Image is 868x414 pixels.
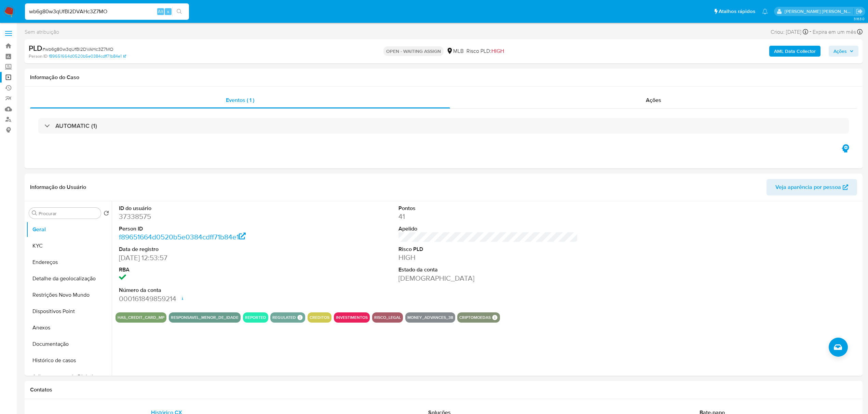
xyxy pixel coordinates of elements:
[39,210,98,217] input: Procurar
[49,53,126,59] a: f89651664d0520b5e0384cdff71b84e1
[119,212,298,221] dd: 37338575
[30,184,86,191] h1: Informação do Usuário
[813,28,856,36] span: Expira em um mês
[775,179,841,195] span: Veja aparência por pessoa
[26,221,112,238] button: Geral
[646,96,661,104] span: Ações
[25,28,59,36] span: Sem atribuição
[119,205,298,212] dt: ID do usuário
[55,122,97,130] h3: AUTOMATIC (1)
[158,8,163,15] span: Alt
[26,270,112,287] button: Detalhe da geolocalização
[398,273,578,283] dd: [DEMOGRAPHIC_DATA]
[26,369,112,385] button: Adiantamentos de Dinheiro
[26,336,112,352] button: Documentação
[856,8,863,15] a: Sair
[26,238,112,254] button: KYC
[398,205,578,212] dt: Pontos
[26,352,112,369] button: Histórico de casos
[491,47,504,55] span: HIGH
[398,266,578,273] dt: Estado da conta
[42,46,113,53] span: # wb6g80w3qUfBl2DVAHc3Z7MO
[769,46,820,57] button: AML Data Collector
[29,43,42,54] b: PLD
[762,9,768,14] a: Notificações
[29,53,48,59] b: Person ID
[446,47,464,55] div: MLB
[30,386,857,393] h1: Contatos
[398,246,578,253] dt: Risco PLD
[810,27,811,36] span: -
[119,253,298,263] dd: [DATE] 12:53:57
[767,179,857,195] button: Veja aparência por pessoa
[829,46,858,57] button: Ações
[466,47,504,55] span: Risco PLD:
[38,118,849,134] div: AUTOMATIC (1)
[785,8,854,15] p: emerson.gomes@mercadopago.com.br
[172,7,186,16] button: search-icon
[119,225,298,233] dt: Person ID
[167,8,169,15] span: s
[26,303,112,320] button: Dispositivos Point
[26,320,112,336] button: Anexos
[383,46,444,56] p: OPEN - WAITING ASSIGN
[32,210,37,216] button: Procurar
[398,212,578,221] dd: 41
[774,46,816,57] b: AML Data Collector
[771,27,808,36] div: Criou: [DATE]
[226,96,254,104] span: Eventos ( 1 )
[119,232,246,242] a: f89651664d0520b5e0384cdff71b84e1
[26,254,112,270] button: Endereços
[119,246,298,253] dt: Data de registro
[398,225,578,233] dt: Apelido
[719,8,755,15] span: Atalhos rápidos
[104,210,109,218] button: Retornar ao pedido padrão
[119,266,298,273] dt: RBA
[119,286,298,294] dt: Número da conta
[30,74,857,81] h1: Informação do Caso
[119,294,298,304] dd: 000161849859214
[398,253,578,262] dd: HIGH
[833,46,847,57] span: Ações
[25,7,189,16] input: Pesquise usuários ou casos...
[26,287,112,303] button: Restrições Novo Mundo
